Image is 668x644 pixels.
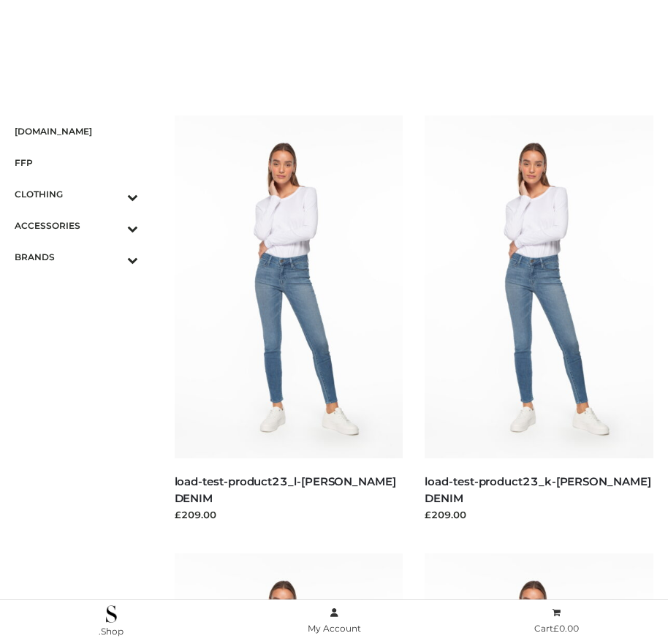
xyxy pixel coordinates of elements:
[425,507,653,522] div: £209.00
[15,115,138,147] a: [DOMAIN_NAME]
[15,249,138,265] span: BRANDS
[308,623,361,634] span: My Account
[15,186,138,202] span: CLOTHING
[87,241,138,273] button: Toggle Submenu
[425,474,650,505] a: load-test-product23_k-[PERSON_NAME] DENIM
[175,474,396,505] a: load-test-product23_l-[PERSON_NAME] DENIM
[15,210,138,241] a: ACCESSORIESToggle Submenu
[534,623,579,634] span: Cart
[15,217,138,234] span: ACCESSORIES
[15,123,138,140] span: [DOMAIN_NAME]
[15,241,138,273] a: BRANDSToggle Submenu
[175,507,403,522] div: £209.00
[99,626,124,637] span: .Shop
[223,605,446,637] a: My Account
[87,210,138,241] button: Toggle Submenu
[15,178,138,210] a: CLOTHINGToggle Submenu
[106,605,117,623] img: .Shop
[15,147,138,178] a: FFP
[553,623,579,634] bdi: 0.00
[445,605,668,637] a: Cart£0.00
[87,178,138,210] button: Toggle Submenu
[15,154,138,171] span: FFP
[553,623,559,634] span: £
